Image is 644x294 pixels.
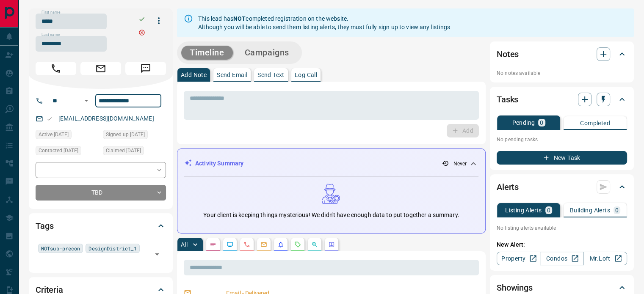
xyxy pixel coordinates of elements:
div: Alerts [497,177,627,197]
h2: Notes [497,47,519,61]
a: [EMAIL_ADDRESS][DOMAIN_NAME] [58,115,154,122]
a: Condos [540,252,583,265]
p: - Never [451,160,467,168]
p: Your client is keeping things mysterious! We didn't have enough data to put together a summary. [203,211,459,220]
svg: Listing Alerts [277,241,284,248]
p: Completed [580,120,610,126]
button: Timeline [181,46,233,60]
p: Send Email [217,72,247,78]
h2: Tags [36,219,53,233]
span: Active [DATE] [39,130,69,139]
div: Wed Aug 21 2024 [36,146,99,158]
p: 0 [540,120,543,126]
h2: Alerts [497,180,519,194]
p: Listing Alerts [505,207,542,213]
button: Open [81,96,91,106]
svg: Emails [260,241,267,248]
span: Call [36,62,76,75]
span: Signed up [DATE] [106,130,145,139]
p: No listing alerts available [497,224,627,232]
label: Last name [41,32,60,38]
div: This lead has completed registration on the website. Although you will be able to send them listi... [198,11,450,35]
span: Email [80,62,121,75]
p: New Alert: [497,240,627,249]
strong: NOT [233,15,246,22]
p: No pending tasks [497,133,627,146]
span: Contacted [DATE] [39,146,78,155]
button: Open [151,248,163,260]
p: Activity Summary [195,159,243,168]
button: Campaigns [236,46,298,60]
svg: Agent Actions [328,241,335,248]
p: All [181,242,188,247]
p: No notes available [497,69,627,77]
p: 0 [547,207,550,213]
div: Activity Summary- Never [184,156,478,171]
h2: Tasks [497,93,518,106]
svg: Email Valid [47,116,53,122]
a: Mr.Loft [583,252,627,265]
p: Add Note [181,72,207,78]
span: DesignDistrict_1 [88,244,137,253]
svg: Calls [243,241,250,248]
a: Property [497,252,540,265]
p: Send Text [257,72,285,78]
div: Sun Nov 07 2021 [36,130,99,142]
button: New Task [497,151,627,165]
svg: Requests [294,241,301,248]
p: Pending [512,120,535,126]
div: Tags [36,216,166,236]
div: Sun Nov 07 2021 [103,146,166,158]
span: Claimed [DATE] [106,146,141,155]
p: 0 [615,207,619,213]
div: Sun Nov 07 2021 [103,130,166,142]
span: Message [125,62,166,75]
svg: Notes [210,241,216,248]
p: Log Call [295,72,317,78]
span: NOTsub-precon [41,244,80,253]
label: First name [41,10,60,15]
svg: Opportunities [311,241,318,248]
div: Notes [497,44,627,64]
div: TBD [36,185,166,201]
div: Tasks [497,89,627,110]
p: Building Alerts [570,207,610,213]
svg: Lead Browsing Activity [227,241,233,248]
